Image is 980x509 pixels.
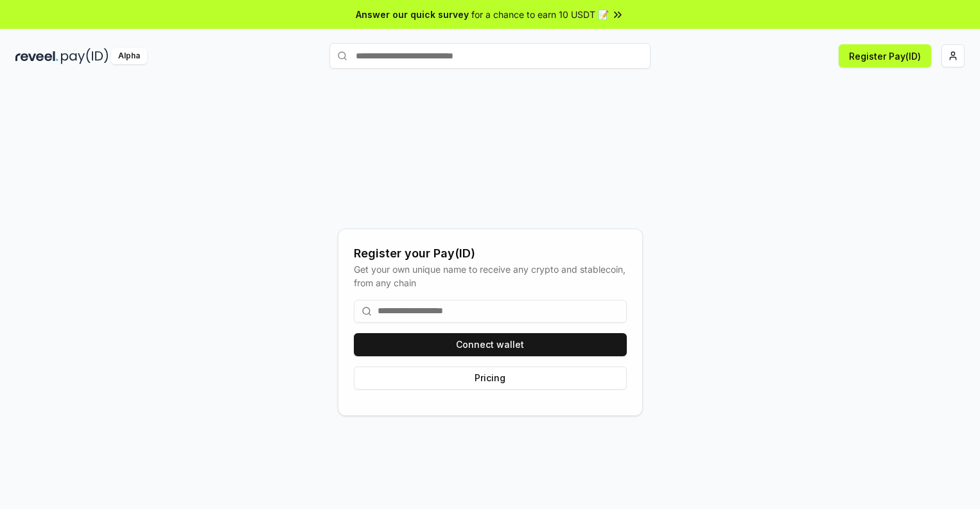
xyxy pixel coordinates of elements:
img: reveel_dark [15,48,58,64]
button: Register Pay(ID) [839,44,931,67]
span: Answer our quick survey [356,8,469,21]
button: Pricing [354,367,627,390]
div: Register your Pay(ID) [354,245,627,263]
span: for a chance to earn 10 USDT 📝 [471,8,609,21]
div: Alpha [111,48,147,64]
div: Get your own unique name to receive any crypto and stablecoin, from any chain [354,263,627,289]
img: pay_id [61,48,109,64]
button: Connect wallet [354,333,627,356]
